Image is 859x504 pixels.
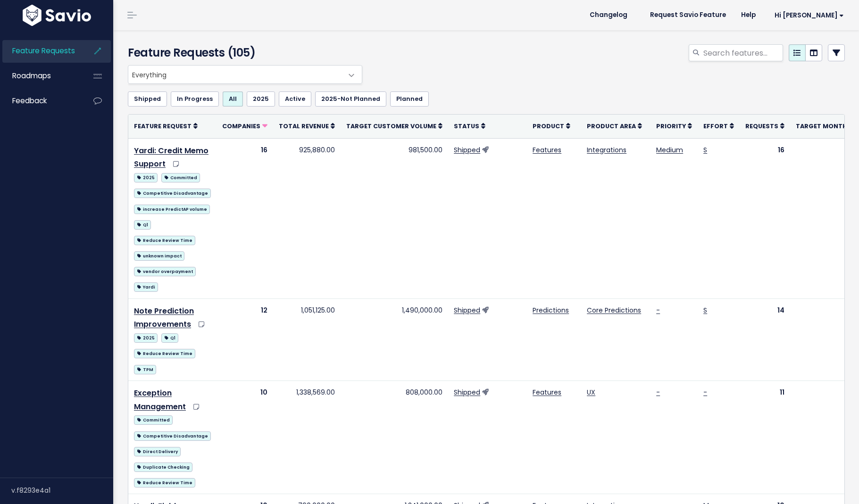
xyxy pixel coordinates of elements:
a: Planned [390,91,429,107]
span: Roadmaps [12,71,51,81]
a: Competitive Disadvantage [134,430,211,441]
a: Exception Management [134,388,186,412]
td: 981,500.00 [341,138,448,298]
a: increase PredictAP volume [134,203,210,215]
span: Hi [PERSON_NAME] [775,12,844,19]
span: Committed [161,173,200,182]
input: Search features... [702,44,783,61]
ul: Filter feature requests [128,91,845,107]
span: Yardi [134,282,158,292]
a: S [703,306,707,315]
span: unknown impact [134,251,184,261]
a: Direct Delivery [134,445,181,457]
td: 10 [217,380,273,494]
span: Requests [745,122,778,130]
a: Effort [703,121,734,131]
a: Competitive Disadvantage [134,187,211,198]
a: Roadmaps [2,65,78,87]
td: 925,880.00 [273,138,341,298]
a: Note Prediction Improvements [134,306,194,330]
span: Q1 [134,220,151,230]
a: - [656,306,660,315]
a: - [703,388,707,397]
td: 16 [217,138,273,298]
td: 808,000.00 [341,380,448,494]
span: Effort [703,122,728,130]
h4: Feature Requests (105) [128,44,358,61]
a: 2025 [134,171,158,183]
a: All [223,91,243,107]
span: Changelog [590,12,627,18]
span: Direct Delivery [134,447,181,456]
a: Predictions [533,306,569,315]
a: Total Revenue [279,121,335,131]
span: Reduce Review Time [134,236,195,245]
span: Feedback [12,96,47,106]
a: vendor overpayment [134,265,196,277]
a: Status [454,121,485,131]
a: Reduce Review Time [134,234,195,246]
span: Companies [222,122,260,130]
a: Reduce Review Time [134,347,195,359]
span: increase PredictAP volume [134,205,210,214]
img: logo-white.9d6f32f41409.svg [20,5,93,26]
span: Competitive Disadvantage [134,431,211,441]
a: Active [279,91,311,107]
span: Feature Request [134,122,192,130]
a: Q1 [161,331,178,343]
a: In Progress [171,91,219,107]
a: 2025 [247,91,275,107]
span: vendor overpayment [134,267,196,276]
span: Product [533,122,564,130]
span: Feature Requests [12,46,75,56]
a: Product Area [587,121,642,131]
a: Help [734,8,763,22]
a: Yardi: Credit Memo Support [134,145,208,170]
span: Total Revenue [279,122,329,130]
span: Everything [128,66,343,83]
a: Duplicate Checking [134,461,192,472]
a: Core Predictions [587,306,641,315]
a: Medium [656,145,683,155]
td: 1,338,569.00 [273,380,341,494]
a: Features [533,145,561,155]
a: Priority [656,121,692,131]
a: Committed [134,413,173,425]
span: Everything [128,65,362,84]
a: UX [587,388,595,397]
a: Features [533,388,561,397]
a: 2025-Not Planned [315,91,386,107]
a: Hi [PERSON_NAME] [763,8,851,23]
span: Product Area [587,122,636,130]
a: TPM [134,363,156,375]
a: Request Savio Feature [642,8,734,22]
td: 11 [740,380,790,494]
a: Target Customer Volume [346,121,442,131]
a: Yardi [134,281,158,292]
a: Feature Request [134,121,198,131]
span: Reduce Review Time [134,349,195,358]
a: Committed [161,171,200,183]
a: Reduce Review Time [134,476,195,488]
a: Requests [745,121,784,131]
a: Integrations [587,145,626,155]
td: 1,051,125.00 [273,298,341,380]
a: Feedback [2,90,78,112]
td: 1,490,000.00 [341,298,448,380]
a: Companies [222,121,267,131]
span: Target Customer Volume [346,122,436,130]
td: 16 [740,138,790,298]
span: Committed [134,415,173,425]
a: unknown impact [134,249,184,261]
div: v.f8293e4a1 [11,478,113,503]
a: Shipped [454,306,480,315]
a: Feature Requests [2,40,78,62]
span: 2025 [134,333,158,343]
span: 2025 [134,173,158,182]
a: Shipped [128,91,167,107]
span: Q1 [161,333,178,343]
span: Competitive Disadvantage [134,189,211,198]
a: Shipped [454,388,480,397]
a: 2025 [134,331,158,343]
span: Reduce Review Time [134,478,195,487]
